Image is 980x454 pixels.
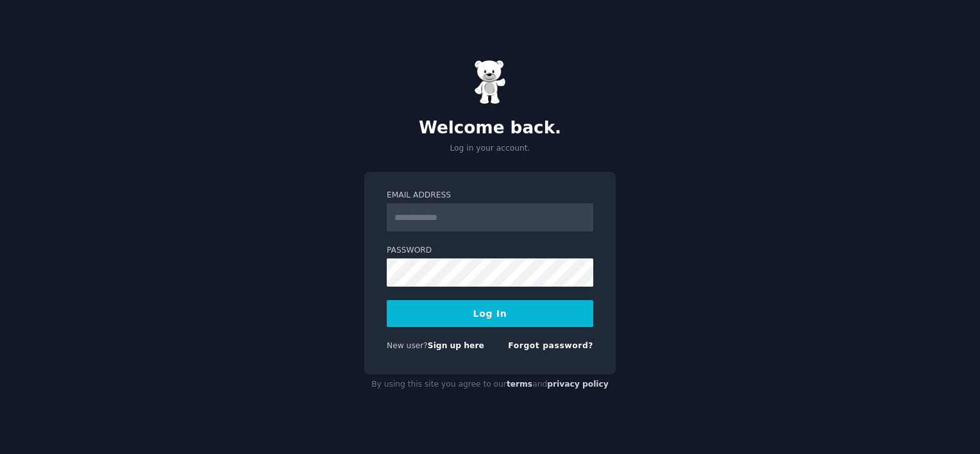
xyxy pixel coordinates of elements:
[428,341,484,350] a: Sign up here
[364,118,616,139] h2: Welcome back.
[364,143,616,155] p: Log in your account.
[387,341,428,350] span: New user?
[547,380,609,389] a: privacy policy
[507,380,532,389] a: terms
[474,60,506,105] img: Gummy Bear
[387,300,593,327] button: Log In
[364,374,616,395] div: By using this site you agree to our and
[387,190,593,201] label: Email Address
[387,245,593,256] label: Password
[508,341,593,350] a: Forgot password?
